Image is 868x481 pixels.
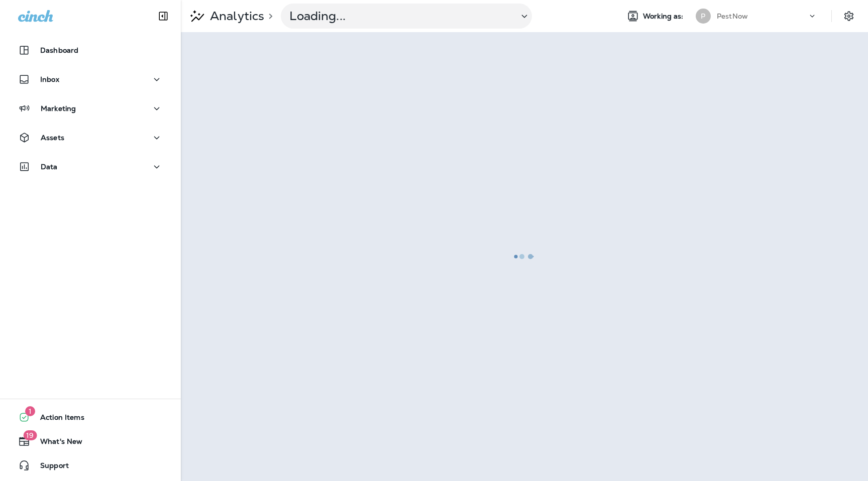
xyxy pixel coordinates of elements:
button: Settings [840,7,858,25]
p: Inbox [40,75,59,83]
span: Support [30,461,69,473]
p: Loading... [289,9,510,24]
button: Support [10,455,171,475]
p: Analytics [206,9,264,24]
div: P [696,9,711,24]
button: Marketing [10,98,171,118]
span: Working as: [643,12,686,21]
p: Marketing [41,104,76,112]
button: 1Action Items [10,407,171,427]
span: What's New [30,437,82,449]
span: 19 [23,430,37,440]
button: Data [10,157,171,177]
button: Collapse Sidebar [149,6,177,26]
button: Dashboard [10,40,171,60]
p: > [264,12,273,20]
button: Inbox [10,69,171,89]
button: 19What's New [10,431,171,451]
p: Data [41,163,58,171]
p: Assets [41,134,64,142]
p: PestNow [717,12,748,20]
span: Action Items [30,413,84,425]
button: Assets [10,128,171,148]
p: Dashboard [40,46,78,54]
span: 1 [25,406,35,416]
